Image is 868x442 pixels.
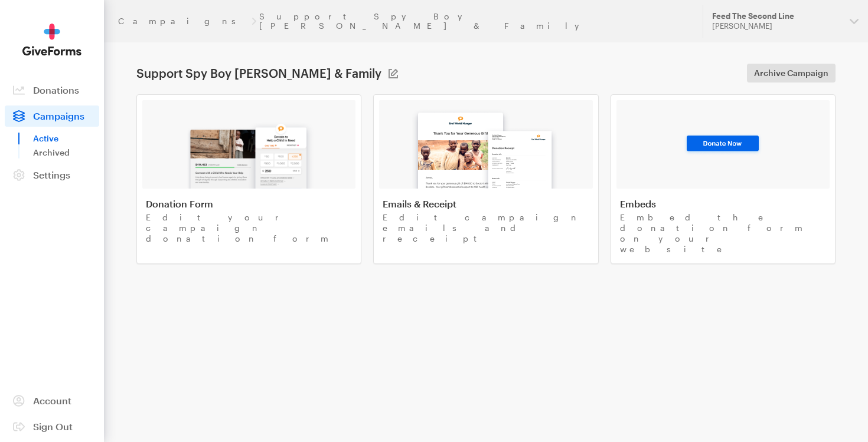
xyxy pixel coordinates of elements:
h4: Donation Form [146,198,352,210]
h4: Emails & Receipt [383,198,589,210]
a: Emails & Receipt Edit campaign emails and receipt [373,94,598,264]
a: Campaigns [118,17,249,26]
img: image-3-93ee28eb8bf338fe015091468080e1db9f51356d23dce784fdc61914b1599f14.png [683,133,763,156]
a: Embeds Embed the donation form on your website [611,94,836,264]
a: Archived [33,146,99,160]
a: Campaigns [5,105,99,127]
img: image-1-0e7e33c2fa879c29fc43b57e5885c2c5006ac2607a1de4641c4880897d5e5c7f.png [180,113,318,189]
h4: Embeds [620,198,826,210]
span: Campaigns [33,110,84,121]
p: Edit campaign emails and receipt [383,212,589,244]
a: Support Spy Boy [PERSON_NAME] & Family [259,12,688,31]
a: Donation Form Edit your campaign donation form [136,94,361,264]
img: GiveForms [22,24,81,56]
span: Donations [33,84,79,95]
a: Donations [5,80,99,101]
span: Archive Campaign [754,66,828,80]
button: Feed The Second Line [PERSON_NAME] [703,5,868,38]
a: Active [33,131,99,146]
span: Settings [33,169,70,180]
img: image-2-08a39f98273254a5d313507113ca8761204b64a72fdaab3e68b0fc5d6b16bc50.png [406,101,566,189]
a: Archive Campaign [747,64,836,83]
div: Feed The Second Line [712,11,840,21]
h1: Support Spy Boy [PERSON_NAME] & Family [136,66,381,80]
a: Settings [5,164,99,186]
div: [PERSON_NAME] [712,21,840,31]
p: Edit your campaign donation form [146,212,352,244]
p: Embed the donation form on your website [620,212,826,255]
